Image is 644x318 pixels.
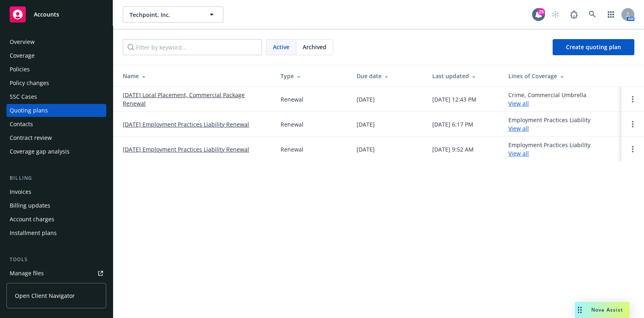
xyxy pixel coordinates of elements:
div: Invoices [10,185,31,198]
div: Coverage gap analysis [10,145,70,158]
input: Filter by keyword... [123,39,262,55]
div: Billing [6,174,106,182]
a: View all [508,125,529,132]
div: Tools [6,256,106,264]
a: Policy changes [6,77,106,89]
a: Coverage [6,49,106,62]
a: Create quoting plan [553,39,634,55]
div: Policy changes [10,77,49,89]
a: Account charges [6,213,106,226]
div: Overview [10,35,35,48]
a: Search [584,6,601,23]
a: Overview [6,35,106,48]
span: Active [273,43,289,51]
span: Create quoting plan [566,43,621,51]
a: Invoices [6,185,106,198]
a: [DATE] Local Placement, Commercial Package Renewal [123,91,268,108]
div: [DATE] 9:52 AM [432,145,474,154]
div: Name [123,72,268,80]
a: Switch app [603,6,619,23]
div: Coverage [10,49,35,62]
div: Installment plans [10,227,57,239]
div: Lines of Coverage [508,72,615,80]
div: Due date [357,72,420,80]
span: Accounts [34,11,59,18]
a: Open options [628,144,638,154]
a: View all [508,150,529,157]
a: [DATE] Employment Practices Liability Renewal [123,145,249,154]
span: Open Client Navigator [15,291,75,300]
a: Billing updates [6,199,106,212]
div: Renewal [281,95,303,104]
div: Renewal [281,120,303,129]
div: SSC Cases [10,90,37,103]
div: [DATE] [357,120,375,129]
a: Manage files [6,267,106,280]
div: [DATE] 6:17 PM [432,120,473,129]
div: Drag to move [575,302,585,318]
div: Employment Practices Liability [508,116,590,133]
span: Nova Assist [591,306,623,313]
div: Contract review [10,131,52,144]
div: [DATE] [357,145,375,154]
div: Employment Practices Liability [508,141,590,158]
button: Nova Assist [575,302,630,318]
a: [DATE] Employment Practices Liability Renewal [123,120,249,129]
a: Contract review [6,131,106,144]
div: [DATE] [357,95,375,104]
span: Techpoint, Inc. [130,10,199,19]
div: [DATE] 12:43 PM [432,95,477,104]
a: Accounts [6,3,106,26]
div: Policies [10,63,30,76]
a: Coverage gap analysis [6,145,106,158]
div: Contacts [10,118,33,131]
a: SSC Cases [6,90,106,103]
a: Contacts [6,118,106,131]
div: Quoting plans [10,104,48,117]
a: Policies [6,63,106,76]
a: Report a Bug [566,6,582,23]
div: 25 [538,8,545,15]
a: Open options [628,119,638,129]
div: Renewal [281,145,303,154]
div: Type [281,72,344,80]
a: View all [508,100,529,107]
div: Account charges [10,213,54,226]
button: Techpoint, Inc. [123,6,223,23]
div: Manage files [10,267,44,280]
a: Quoting plans [6,104,106,117]
div: Last updated [432,72,495,80]
div: Billing updates [10,199,50,212]
a: Open options [628,94,638,104]
a: Start snowing [547,6,563,23]
a: Installment plans [6,227,106,239]
div: Crime, Commercial Umbrella [508,91,586,108]
span: Archived [303,43,326,51]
